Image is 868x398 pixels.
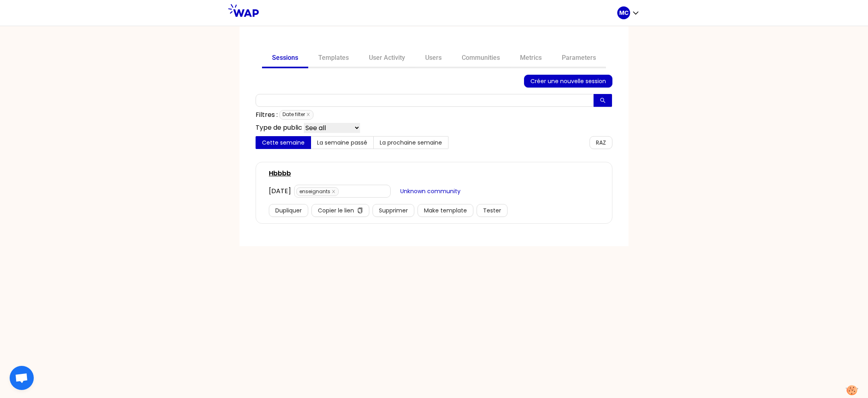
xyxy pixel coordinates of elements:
[332,190,336,194] span: close
[296,187,339,196] span: enseignants
[279,110,313,120] span: Date filter
[483,206,501,215] span: Tester
[359,49,415,68] a: User Activity
[256,110,278,120] p: Filtres :
[262,139,305,147] span: Cette semaine
[617,6,640,19] button: MC
[418,204,473,217] button: Make template
[530,77,606,86] span: Créer une nouvelle session
[269,204,308,217] button: Dupliquer
[311,204,369,217] button: Copier le liencopy
[594,94,612,107] button: search
[394,185,467,198] button: Unknown community
[400,187,461,196] span: Unknown community
[619,9,628,17] p: MC
[590,136,612,149] button: RAZ
[552,49,606,68] a: Parameters
[524,75,612,88] button: Créer une nouvelle session
[379,206,408,215] span: Supprimer
[10,366,34,390] a: Ouvrir le chat
[357,208,363,214] span: copy
[318,206,354,215] span: Copier le lien
[596,138,606,147] span: RAZ
[269,186,291,196] div: [DATE]
[380,139,442,147] span: La prochaine semaine
[269,169,291,178] a: Hbbbb
[317,139,367,147] span: La semaine passé
[373,204,414,217] button: Supprimer
[306,112,310,116] span: close
[477,204,508,217] button: Tester
[308,49,359,68] a: Templates
[415,49,452,68] a: Users
[256,123,302,133] p: Type de public
[510,49,552,68] a: Metrics
[452,49,510,68] a: Communities
[275,206,302,215] span: Dupliquer
[262,49,308,68] a: Sessions
[600,98,606,104] span: search
[424,206,467,215] span: Make template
